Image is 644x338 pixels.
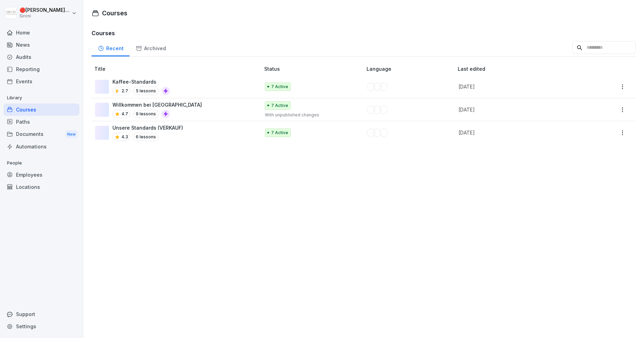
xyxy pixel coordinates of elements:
[374,106,381,114] img: us.svg
[458,83,582,90] p: [DATE]
[121,88,128,94] p: 2.7
[102,8,127,18] h1: Courses
[3,75,79,87] a: Events
[95,103,109,117] img: xmkdnyjyz2x3qdpcryl1xaw9.png
[3,92,79,103] p: Library
[3,320,79,332] a: Settings
[94,65,261,72] p: Title
[3,308,79,320] div: Support
[121,134,128,140] p: 4.3
[3,39,79,51] a: News
[3,26,79,39] a: Home
[374,83,381,91] img: it.svg
[133,87,159,95] p: 5 lessons
[380,129,387,137] img: it.svg
[271,130,288,136] p: 7 Active
[264,65,364,72] p: Status
[374,129,381,137] img: us.svg
[458,106,582,113] p: [DATE]
[19,7,70,13] p: 🔴 [PERSON_NAME] Lo Vecchio
[271,84,288,90] p: 7 Active
[95,80,109,94] img: km4heinxktm3m47uv6i6dr0s.png
[3,103,79,116] a: Courses
[380,83,387,91] img: us.svg
[265,112,355,118] p: With unpublished changes
[112,101,202,108] p: Willkommen bei [GEOGRAPHIC_DATA]
[271,102,288,109] p: 7 Active
[367,106,375,114] img: de.svg
[19,14,70,18] p: Sironi
[3,51,79,63] a: Audits
[133,133,159,141] p: 6 lessons
[3,158,79,169] p: People
[3,140,79,153] a: Automations
[129,39,172,56] a: Archived
[92,39,129,56] a: Recent
[380,106,387,114] img: it.svg
[3,63,79,75] a: Reporting
[3,128,79,141] div: Documents
[3,169,79,181] a: Employees
[458,129,582,136] p: [DATE]
[65,130,77,138] div: New
[367,129,375,137] img: de.svg
[3,128,79,141] a: DocumentsNew
[121,111,128,117] p: 4.7
[112,78,170,85] p: Kaffee-Standards
[367,65,455,72] p: Language
[133,110,159,118] p: 9 lessons
[92,29,636,37] h3: Courses
[458,65,590,72] p: Last edited
[3,181,79,193] a: Locations
[367,83,375,91] img: de.svg
[95,126,109,140] img: lqv555mlp0nk8rvfp4y70ul5.png
[3,116,79,128] a: Paths
[112,124,183,131] p: Unsere Standards (VERKAUF)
